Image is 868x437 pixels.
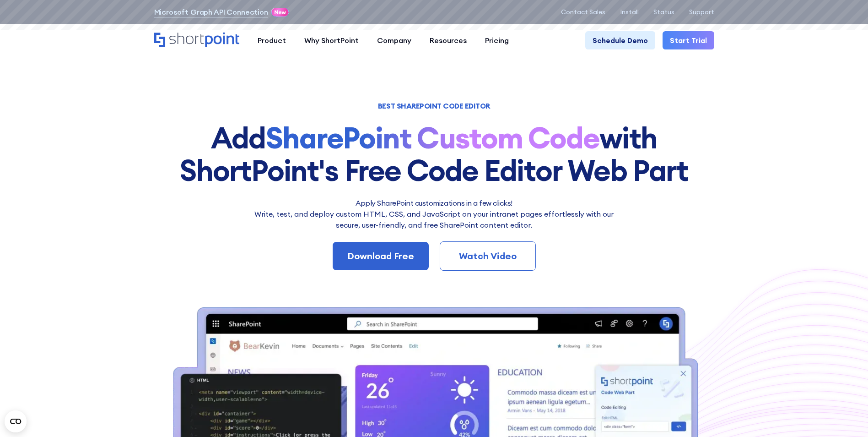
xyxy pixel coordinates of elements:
[347,249,414,263] div: Download Free
[154,122,714,186] h1: Add with ShortPoint's Free Code Editor Web Part
[5,410,27,432] button: Open CMP widget
[455,249,521,263] div: Watch Video
[430,35,467,46] div: Resources
[421,31,476,49] a: Resources
[295,31,368,49] a: Why ShortPoint
[154,33,239,48] a: Home
[266,119,600,156] strong: SharePoint Custom Code
[689,8,714,16] a: Support
[249,197,620,208] h2: Apply SharePoint customizations in a few clicks!
[368,31,421,49] a: Company
[249,208,620,230] p: Write, test, and deploy custom HTML, CSS, and JavaScript on your intranet pages effortlessly wi﻿t...
[377,35,411,46] div: Company
[822,393,868,437] iframe: Chat Widget
[258,35,286,46] div: Product
[248,31,295,49] a: Product
[653,8,674,16] a: Status
[585,31,655,49] a: Schedule Demo
[304,35,359,46] div: Why ShortPoint
[440,241,536,271] a: Watch Video
[620,8,639,16] a: Install
[561,8,605,16] a: Contact Sales
[476,31,518,49] a: Pricing
[333,242,429,270] a: Download Free
[663,31,714,49] a: Start Trial
[154,103,714,109] h1: BEST SHAREPOINT CODE EDITOR
[485,35,509,46] div: Pricing
[154,6,268,17] a: Microsoft Graph API Connection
